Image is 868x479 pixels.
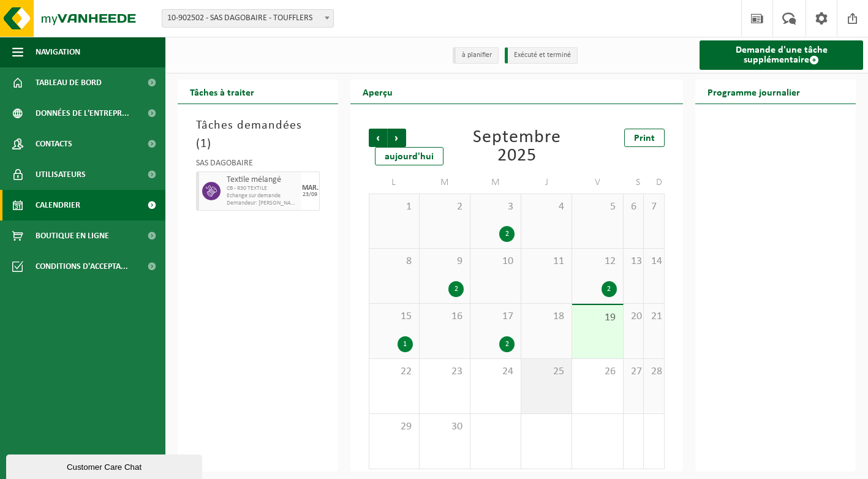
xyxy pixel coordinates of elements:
span: 19 [578,311,616,325]
span: 2 [426,200,464,214]
span: 21 [650,310,658,323]
span: 17 [477,310,515,323]
div: 2 [448,281,464,297]
td: M [470,172,521,194]
span: Demandeur: [PERSON_NAME] [227,200,298,207]
h3: Tâches demandées ( ) [196,116,320,153]
span: 11 [527,255,565,268]
span: 25 [527,365,565,379]
span: Données de l'entrepr... [36,98,129,129]
span: Textile mélangé [227,175,298,185]
li: Exécuté et terminé [505,47,578,64]
div: 2 [602,281,617,297]
span: 1 [376,200,413,214]
span: 13 [630,255,638,268]
h2: Aperçu [350,80,405,104]
span: 18 [527,310,565,323]
iframe: chat widget [6,452,205,479]
td: V [572,172,623,194]
span: 14 [650,255,658,268]
span: Calendrier [36,190,80,221]
div: 23/09 [303,192,317,198]
span: 15 [376,310,413,323]
div: Septembre 2025 [465,129,569,165]
span: 5 [578,200,616,214]
span: 27 [630,365,638,379]
span: 1 [200,138,207,150]
span: 16 [426,310,464,323]
span: 10-902502 - SAS DAGOBAIRE - TOUFFLERS [162,10,333,27]
div: MAR. [302,184,319,192]
span: Utilisateurs [36,159,86,190]
td: D [644,172,665,194]
span: 3 [477,200,515,214]
span: 9 [426,255,464,268]
span: Tableau de bord [36,67,102,98]
span: 26 [578,365,616,379]
span: 6 [630,200,638,214]
span: 7 [650,200,658,214]
td: L [369,172,420,194]
span: 22 [376,365,413,379]
li: à planifier [453,47,499,64]
span: Navigation [36,37,80,67]
a: Print [624,129,665,147]
span: Echange sur demande [227,192,298,200]
span: Print [634,134,655,143]
span: 28 [650,365,658,379]
a: Demande d'une tâche supplémentaire [700,40,863,70]
h2: Tâches à traiter [178,80,266,104]
span: 10-902502 - SAS DAGOBAIRE - TOUFFLERS [162,9,334,28]
span: 20 [630,310,638,323]
span: CB - R30 TEXTILE [227,185,298,192]
h2: Programme journalier [695,80,812,104]
span: 8 [376,255,413,268]
span: 4 [527,200,565,214]
span: Suivant [388,129,406,147]
td: S [624,172,644,194]
span: Boutique en ligne [36,221,109,251]
div: 2 [499,226,515,242]
div: aujourd'hui [375,147,443,165]
span: 12 [578,255,616,268]
div: 1 [398,336,413,352]
span: Précédent [369,129,387,147]
td: J [521,172,572,194]
span: 10 [477,255,515,268]
span: 24 [477,365,515,379]
span: Contacts [36,129,72,159]
div: 2 [499,336,515,352]
span: Conditions d'accepta... [36,251,128,282]
span: 30 [426,420,464,434]
div: SAS DAGOBAIRE [196,159,320,172]
span: 23 [426,365,464,379]
td: M [420,172,470,194]
span: 29 [376,420,413,434]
